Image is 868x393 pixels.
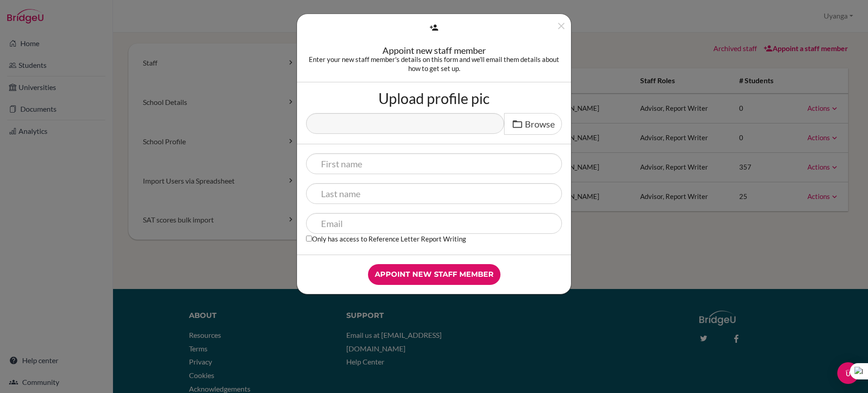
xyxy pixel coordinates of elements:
[378,91,490,106] label: Upload profile pic
[306,236,312,241] input: Only has access to Reference Letter Report Writing
[306,46,562,55] div: Appoint new staff member
[306,213,562,234] input: Email
[306,55,562,73] div: Enter your new staff member's details on this form and we'll email them details about how to get ...
[306,234,466,243] label: Only has access to Reference Letter Report Writing
[368,264,500,285] input: Appoint new staff member
[525,118,555,129] span: Browse
[306,153,562,174] input: First name
[556,20,567,35] button: Close
[306,183,562,204] input: Last name
[837,362,859,384] div: Open Intercom Messenger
